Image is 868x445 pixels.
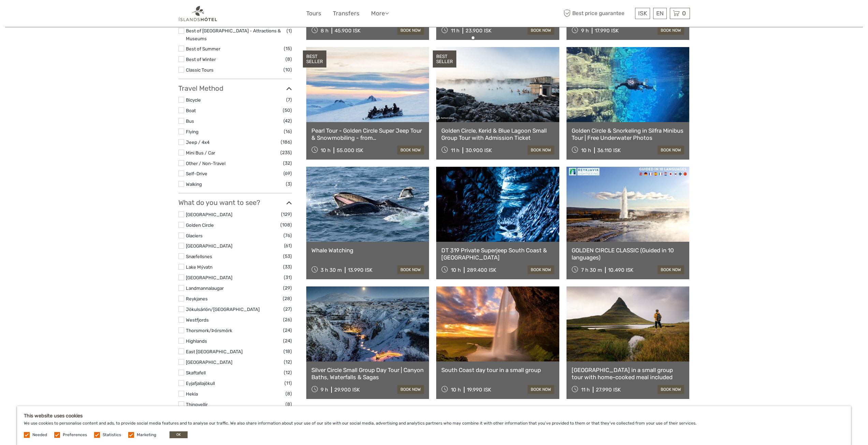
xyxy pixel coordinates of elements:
[658,26,684,35] a: book now
[178,198,292,207] h3: What do you want to see?
[283,66,292,74] span: (10)
[186,381,215,386] a: Eyjafjallajökull
[348,267,372,273] div: 13.990 ISK
[397,26,424,35] a: book now
[283,252,292,260] span: (53)
[333,9,359,18] a: Transfers
[281,210,292,218] span: (129)
[371,9,389,18] a: More
[186,349,242,354] a: East [GEOGRAPHIC_DATA]
[528,385,554,394] a: book now
[286,96,292,104] span: (7)
[572,367,685,381] a: [GEOGRAPHIC_DATA] in a small group tour with home-cooked meal included
[186,181,202,187] a: Walking
[285,390,292,398] span: (8)
[284,358,292,366] span: (12)
[597,147,621,153] div: 36.110 ISK
[306,9,321,18] a: Tours
[186,67,214,73] a: Classic Tours
[186,118,194,124] a: Bus
[103,432,121,438] label: Statistics
[283,232,292,239] span: (76)
[284,273,292,281] span: (31)
[283,159,292,167] span: (32)
[397,385,424,394] a: book now
[528,26,554,35] a: book now
[283,263,292,271] span: (33)
[572,127,685,141] a: Golden Circle & Snorkeling in Silfra Minibus Tour | Free Underwater Photos
[681,10,687,17] span: 0
[186,233,203,238] a: Glaciers
[186,97,201,103] a: Bicycle
[467,267,496,273] div: 289.400 ISK
[186,28,281,41] a: Best of [GEOGRAPHIC_DATA] - Attractions & Museums
[286,180,292,188] span: (3)
[441,127,554,141] a: Golden Circle, Kerid & Blue Lagoon Small Group Tour with Admission Ticket
[595,28,619,34] div: 17.990 ISK
[638,10,647,17] span: ISK
[608,267,633,273] div: 10.490 ISK
[186,296,208,301] a: Reykjanes
[658,265,684,274] a: book now
[284,45,292,53] span: (15)
[186,243,232,249] a: [GEOGRAPHIC_DATA]
[285,55,292,63] span: (8)
[528,146,554,154] a: book now
[284,242,292,250] span: (61)
[137,432,156,438] label: Marketing
[284,128,292,135] span: (16)
[285,400,292,408] span: (8)
[658,146,684,154] a: book now
[186,150,215,155] a: Mini Bus / Car
[186,57,216,62] a: Best of Winter
[186,307,260,312] a: Jökulsárlón/[GEOGRAPHIC_DATA]
[441,247,554,261] a: DT 319 Private Superjeep South Coast & [GEOGRAPHIC_DATA]
[283,284,292,292] span: (29)
[321,387,328,393] span: 9 h
[321,267,342,273] span: 3 h 30 m
[186,264,212,270] a: Lake Mývatn
[280,149,292,157] span: (235)
[311,127,424,141] a: Pearl Tour - Golden Circle Super Jeep Tour & Snowmobiling - from [GEOGRAPHIC_DATA]
[581,267,602,273] span: 7 h 30 m
[334,387,360,393] div: 29.900 ISK
[596,387,621,393] div: 27.990 ISK
[170,431,188,438] button: OK
[186,212,232,217] a: [GEOGRAPHIC_DATA]
[186,46,220,51] a: Best of Summer
[451,147,459,153] span: 11 h
[467,387,491,393] div: 19.990 ISK
[186,161,225,166] a: Other / Non-Travel
[451,267,461,273] span: 10 h
[178,5,218,22] img: 1298-aa34540a-eaca-4c1b-b063-13e4b802c612_logo_small.png
[186,129,198,134] a: Flying
[186,317,209,323] a: Westfjords
[186,222,214,228] a: Golden Circle
[281,138,292,146] span: (186)
[441,367,554,373] a: South Coast day tour in a small group
[433,50,456,68] div: BEST SELLER
[17,406,851,445] div: We use cookies to personalise content and ads, to provide social media features and to analyse ou...
[283,316,292,324] span: (26)
[283,117,292,125] span: (42)
[562,8,633,19] span: Best price guarantee
[186,338,207,344] a: Highlands
[397,265,424,274] a: book now
[283,347,292,355] span: (18)
[311,367,424,381] a: Silver Circle Small Group Day Tour | Canyon Baths, Waterfalls & Sagas
[186,391,198,397] a: Hekla
[335,28,361,34] div: 45.900 ISK
[10,12,77,17] p: We're away right now. Please check back later!
[283,295,292,302] span: (28)
[451,28,459,34] span: 11 h
[283,106,292,114] span: (50)
[284,379,292,387] span: (11)
[286,27,292,35] span: (1)
[280,221,292,229] span: (108)
[283,326,292,334] span: (24)
[186,402,208,407] a: Thingvellir
[186,328,232,333] a: Thorsmork/Þórsmörk
[186,285,224,291] a: Landmannalaugar
[283,169,292,177] span: (69)
[283,337,292,345] span: (24)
